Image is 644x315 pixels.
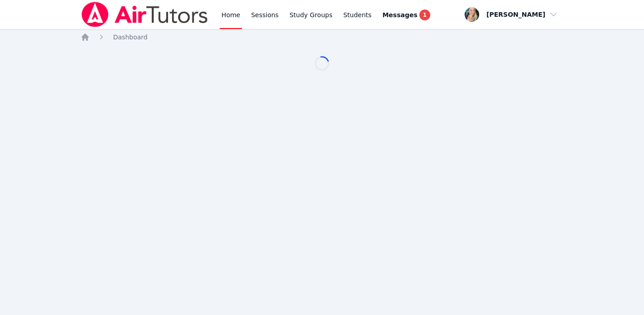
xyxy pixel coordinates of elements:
[113,33,148,41] span: Dashboard
[419,10,430,20] span: 1
[81,2,209,27] img: Air Tutors
[81,33,564,42] nav: Breadcrumb
[382,10,417,19] span: Messages
[113,33,148,42] a: Dashboard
